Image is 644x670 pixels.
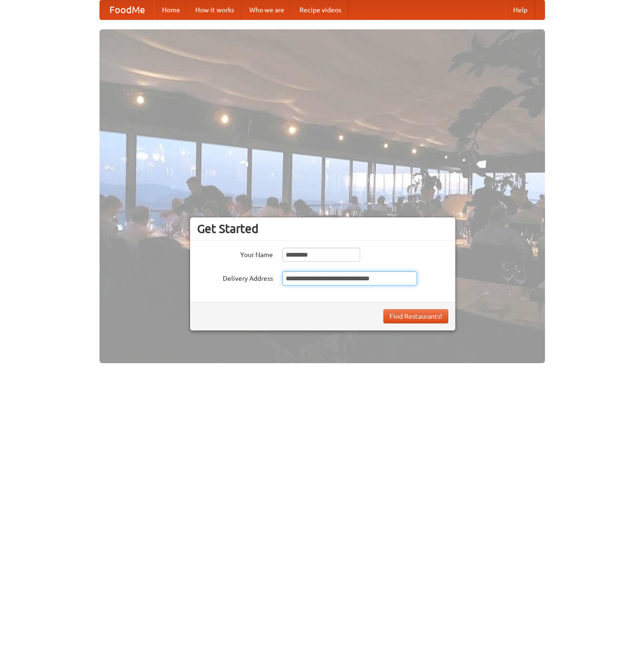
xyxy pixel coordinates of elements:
a: Who we are [242,0,292,19]
a: Recipe videos [292,0,349,19]
a: FoodMe [100,0,154,19]
h3: Get Started [197,222,448,236]
a: Home [154,0,188,19]
a: How it works [188,0,242,19]
a: Help [506,0,535,19]
button: Find Restaurants! [383,309,448,323]
label: Delivery Address [197,271,273,283]
label: Your Name [197,248,273,259]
